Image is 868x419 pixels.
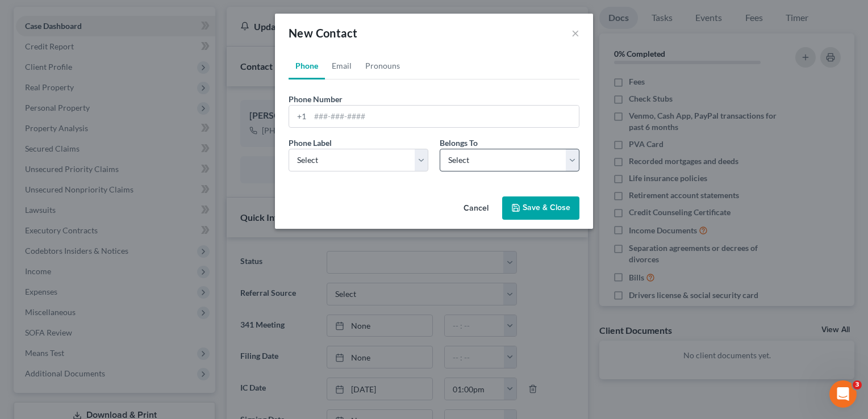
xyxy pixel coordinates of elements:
[358,52,407,79] a: Pronouns
[853,380,862,389] span: 3
[571,26,579,40] button: ×
[310,106,579,127] input: ###-###-####
[325,52,358,79] a: Email
[289,52,325,79] a: Phone
[289,106,310,127] div: +1
[289,138,332,148] span: Phone Label
[289,26,357,40] span: New Contact
[829,380,857,408] iframe: Intercom live chat
[289,94,343,104] span: Phone Number
[454,198,498,220] button: Cancel
[440,138,478,148] span: Belongs To
[502,196,579,220] button: Save & Close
